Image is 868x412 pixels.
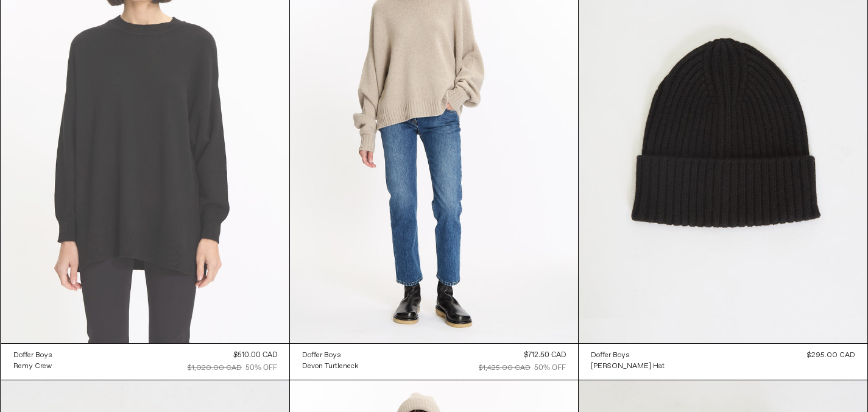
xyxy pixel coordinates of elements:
a: Devon Turtleneck [302,361,358,372]
a: Doffer Boys [591,350,665,361]
div: $712.50 CAD [524,350,566,361]
div: 50% OFF [534,363,566,374]
a: [PERSON_NAME] Hat [591,361,665,372]
a: Remy Crew [13,361,52,372]
div: Devon Turtleneck [302,361,358,372]
a: Doffer Boys [302,350,358,361]
div: Doffer Boys [302,350,341,361]
div: Remy Crew [13,361,52,372]
div: $295.00 CAD [807,350,855,361]
div: Doffer Boys [13,350,52,361]
a: Doffer Boys [13,350,52,361]
div: $1,425.00 CAD [479,363,531,374]
div: $1,020.00 CAD [188,363,242,374]
div: 50% OFF [245,363,277,374]
div: Doffer Boys [591,350,630,361]
div: [PERSON_NAME] Hat [591,361,665,372]
div: $510.00 CAD [233,350,277,361]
